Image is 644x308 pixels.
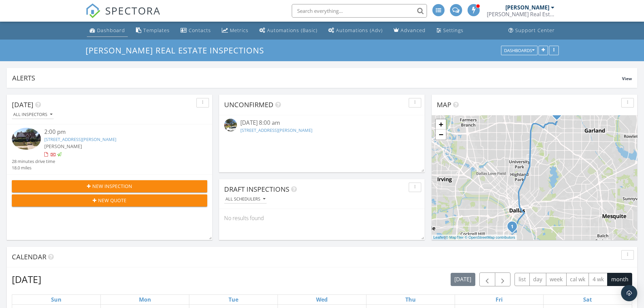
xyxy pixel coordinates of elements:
[219,209,425,227] div: No results found
[98,197,126,204] span: New Quote
[12,194,207,207] button: New Quote
[143,27,170,33] div: Templates
[607,273,632,286] button: month
[315,295,329,304] a: Wednesday
[12,165,55,171] div: 18.0 miles
[443,27,463,33] div: Settings
[227,295,240,304] a: Tuesday
[622,76,632,81] span: View
[446,235,464,239] a: © MapTiler
[326,24,385,37] a: Automations (Advanced)
[434,24,466,37] a: Settings
[501,46,538,55] button: Dashboards
[44,136,116,142] a: [STREET_ADDRESS][PERSON_NAME]
[566,273,589,286] button: cal wk
[12,273,41,286] h2: [DATE]
[178,24,214,37] a: Contacts
[515,273,530,286] button: list
[582,295,593,304] a: Saturday
[451,273,475,286] button: [DATE]
[546,273,567,286] button: week
[404,295,417,304] a: Thursday
[494,295,504,304] a: Friday
[12,128,41,150] img: 9546094%2Fcover_photos%2F5JwnbRcR3kouRUkBtvCA%2Fsmall.jpg
[437,100,451,109] span: Map
[12,110,54,119] button: All Inspectors
[50,295,63,304] a: Sunday
[12,100,33,109] span: [DATE]
[219,24,251,37] a: Metrics
[529,273,546,286] button: day
[240,127,312,133] a: [STREET_ADDRESS][PERSON_NAME]
[267,27,317,33] div: Automations (Basic)
[589,273,607,286] button: 4 wk
[92,183,132,190] span: New Inspection
[240,119,403,127] div: [DATE] 8:00 am
[504,48,534,53] div: Dashboards
[512,226,516,230] div: 1206 Galloway Ave, Dallas, TX 75216
[224,119,237,132] img: streetview
[487,11,554,18] div: Cofer Real Estate Inspections, PLLC
[12,158,55,165] div: 28 minutes drive time
[436,119,446,129] a: Zoom in
[465,235,515,239] a: © OpenStreetMap contributors
[13,112,52,117] div: All Inspectors
[436,129,446,140] a: Zoom out
[97,27,125,33] div: Dashboard
[86,9,161,23] a: SPECTORA
[336,27,383,33] div: Automations (Adv)
[224,100,273,109] span: Unconfirmed
[12,180,207,192] button: New Inspection
[433,235,445,239] a: Leaflet
[230,27,248,33] div: Metrics
[44,128,191,136] div: 2:00 pm
[557,113,561,117] div: 13114 Chandler Drive, Dallas TX 75243
[86,3,100,18] img: The Best Home Inspection Software - Spectora
[189,27,211,33] div: Contacts
[138,295,152,304] a: Monday
[621,285,637,301] div: Open Intercom Messenger
[257,24,320,37] a: Automations (Basic)
[401,27,426,33] div: Advanced
[495,273,511,286] button: Next month
[432,235,517,240] div: |
[105,3,161,18] span: SPECTORA
[12,252,46,261] span: Calendar
[505,4,549,11] div: [PERSON_NAME]
[224,119,420,135] a: [DATE] 8:00 am [STREET_ADDRESS][PERSON_NAME]
[12,73,622,82] div: Alerts
[292,4,427,18] input: Search everything...
[225,197,265,202] div: All schedulers
[87,24,128,37] a: Dashboard
[44,143,82,149] span: [PERSON_NAME]
[511,224,514,229] i: 1
[86,45,270,56] a: [PERSON_NAME] Real Estate Inspections
[515,27,555,33] div: Support Center
[224,195,267,204] button: All schedulers
[506,24,557,37] a: Support Center
[12,128,207,171] a: 2:00 pm [STREET_ADDRESS][PERSON_NAME] [PERSON_NAME] 28 minutes drive time 18.0 miles
[391,24,428,37] a: Advanced
[479,273,495,286] button: Previous month
[133,24,172,37] a: Templates
[224,185,289,194] span: Draft Inspections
